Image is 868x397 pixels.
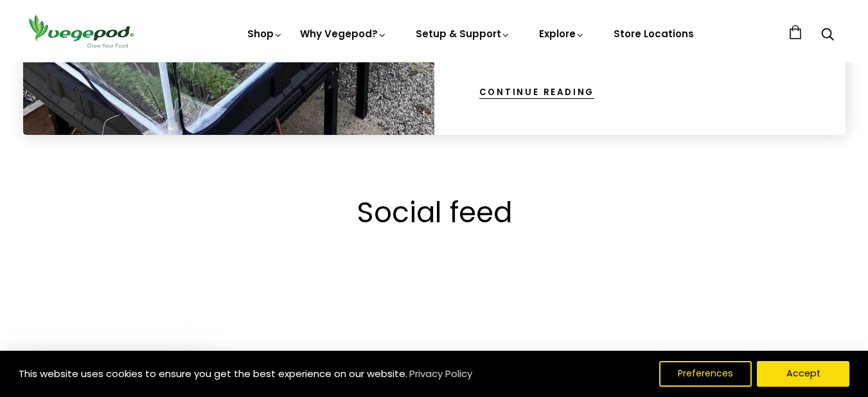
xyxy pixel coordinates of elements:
[614,27,694,40] a: Store Locations
[821,29,834,42] a: Search
[26,193,842,233] h2: Social feed
[659,361,752,387] button: Preferences
[407,362,474,385] a: Privacy Policy (opens in a new tab)
[300,27,387,40] a: Why Vegepod?
[23,13,139,49] img: Vegepod
[539,27,585,40] a: Explore
[479,86,595,99] a: Continue reading
[757,361,849,387] button: Accept
[19,367,407,380] span: This website uses cookies to ensure you get the best experience on our website.
[247,27,283,40] a: Shop
[416,27,511,40] a: Setup & Support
